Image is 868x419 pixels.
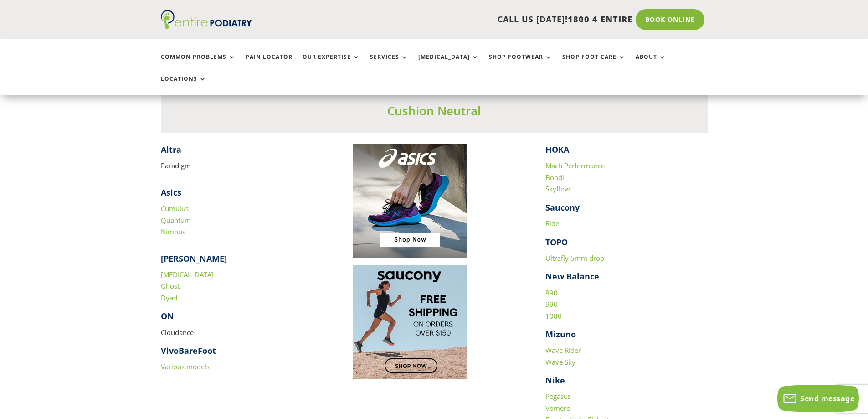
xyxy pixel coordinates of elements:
a: Entire Podiatry [161,22,252,31]
a: Cumulus [161,204,189,213]
a: Wave Rider [545,346,581,355]
strong: TOPO [545,237,568,248]
a: Various models [161,362,210,371]
a: 990 [545,300,558,309]
span: Send message [800,393,854,403]
strong: Asics [161,187,181,198]
a: Nimbus [161,227,185,236]
strong: [PERSON_NAME] [161,253,227,264]
a: Services [370,54,408,73]
a: Ultrafly 5mm drop [545,253,604,263]
a: Mach Performance [545,161,605,170]
img: Image to click to buy ASIC shoes online [353,144,467,258]
strong: VivoBareFoot [161,345,216,356]
p: Cloudance [161,327,323,346]
a: Wave Sky [545,357,575,367]
a: Dyad [161,293,177,302]
p: CALL US [DATE]! [287,14,632,26]
h3: Cushion Neutral [161,103,708,124]
strong: ON [161,310,174,321]
a: Ride [545,219,559,228]
h4: ​ [161,144,323,160]
a: Ghost [161,281,180,290]
a: Pegasus [545,392,571,401]
strong: HOKA [545,144,569,155]
button: Send message [777,385,859,412]
a: Vomero [545,403,570,413]
a: Quantum [161,216,191,225]
a: Pain Locator [246,54,293,73]
strong: New Balance [545,271,599,282]
a: Shop Footwear [489,54,552,73]
a: 1080 [545,311,562,321]
a: Bondi [545,173,564,182]
a: Skyflow [545,184,570,193]
a: Book Online [636,9,704,30]
strong: Nike [545,375,565,386]
a: Shop Foot Care [562,54,626,73]
strong: Mizuno [545,329,576,340]
a: About [636,54,666,73]
a: Our Expertise [303,54,360,73]
p: Paradigm [161,160,323,172]
a: Common Problems [161,54,236,73]
a: Locations [161,76,206,95]
strong: Altra [161,144,181,155]
a: [MEDICAL_DATA] [161,270,214,279]
strong: Saucony [545,202,580,213]
a: 890 [545,288,558,297]
img: logo (1) [161,10,252,29]
a: [MEDICAL_DATA] [418,54,479,73]
span: 1800 4 ENTIRE [568,14,632,25]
